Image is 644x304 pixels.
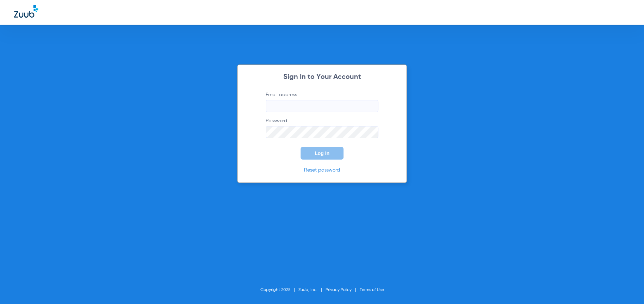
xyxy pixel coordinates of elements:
li: Copyright 2025 [260,286,298,293]
a: Terms of Use [360,288,384,292]
li: Zuub, Inc. [298,286,326,293]
button: Log In [301,147,343,160]
input: Email address [266,100,378,112]
h2: Sign In to Your Account [255,74,389,81]
input: Password [266,126,378,138]
span: Log In [315,150,329,156]
label: Password [266,117,378,138]
a: Reset password [304,168,340,173]
label: Email address [266,91,378,112]
a: Privacy Policy [326,288,352,292]
img: Zuub Logo [14,5,38,18]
